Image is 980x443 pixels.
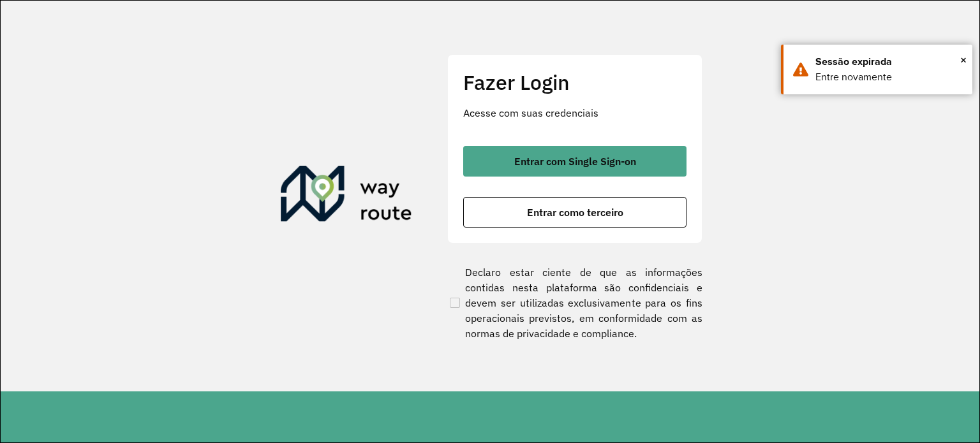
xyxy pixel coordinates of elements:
img: Roteirizador AmbevTech [281,166,412,227]
h2: Fazer Login [463,70,687,94]
button: Close [960,50,967,69]
p: Acesse com suas credenciais [463,105,687,120]
button: button [463,146,687,177]
span: Entrar com Single Sign-on [514,156,636,166]
span: Entrar como terceiro [527,207,623,217]
span: × [960,50,967,69]
div: Entre novamente [815,69,963,85]
button: button [463,197,687,228]
div: Sessão expirada [815,54,963,69]
label: Declaro estar ciente de que as informações contidas nesta plataforma são confidenciais e devem se... [447,265,702,341]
